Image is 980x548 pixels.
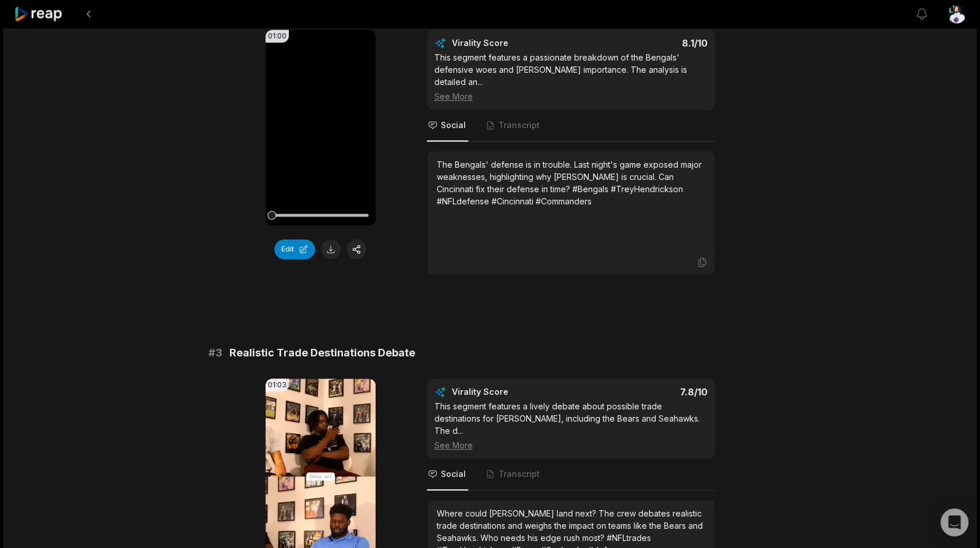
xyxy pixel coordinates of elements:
span: Transcript [498,468,540,480]
video: Your browser does not support mp4 format. [266,30,376,225]
div: See More [434,439,707,451]
div: Open Intercom Messenger [940,508,968,536]
div: This segment features a passionate breakdown of the Bengals' defensive woes and [PERSON_NAME] imp... [434,51,707,102]
nav: Tabs [427,459,715,490]
div: The Bengals' defense is in trouble. Last night's game exposed major weaknesses, highlighting why ... [437,158,705,207]
div: See More [434,90,707,102]
span: Realistic Trade Destinations Debate [229,345,415,361]
div: Virality Score [452,37,577,49]
div: This segment features a lively debate about possible trade destinations for [PERSON_NAME], includ... [434,400,707,451]
span: Transcript [498,119,540,131]
div: Virality Score [452,386,577,398]
span: # 3 [208,345,222,361]
div: 7.8 /10 [582,386,707,398]
span: Social [441,468,466,480]
div: 8.1 /10 [582,37,707,49]
button: Edit [274,239,315,259]
span: Social [441,119,466,131]
nav: Tabs [427,110,715,142]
